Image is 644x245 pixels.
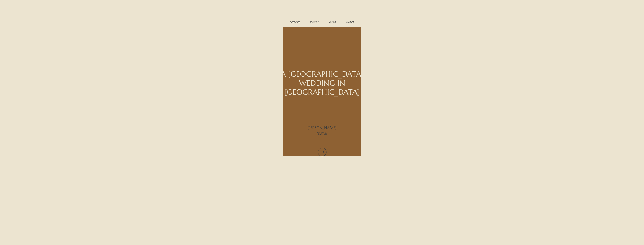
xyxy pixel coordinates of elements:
[269,69,376,89] h1: A [GEOGRAPHIC_DATA] Wedding in [GEOGRAPHIC_DATA]
[290,126,355,130] h3: [PERSON_NAME]
[288,21,302,24] a: experience
[291,131,353,136] h3: [DATE]
[344,21,356,24] a: CONTACT
[327,21,339,24] a: ARCHIVE
[307,21,321,24] a: ABOUT ME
